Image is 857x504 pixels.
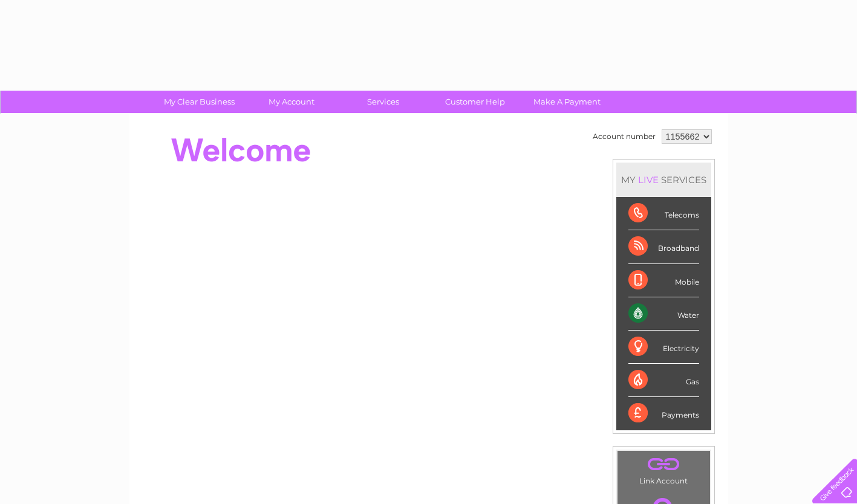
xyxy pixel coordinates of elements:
a: . [621,454,707,475]
a: Make A Payment [517,91,617,113]
td: Account number [590,126,659,147]
div: Payments [628,397,699,430]
div: Electricity [628,331,699,364]
a: My Account [241,91,341,113]
div: Water [628,297,699,331]
div: Mobile [628,264,699,297]
div: Broadband [628,230,699,263]
a: Services [333,91,433,113]
a: My Clear Business [149,91,249,113]
div: LIVE [636,174,661,186]
td: Link Account [617,450,711,488]
a: Customer Help [425,91,525,113]
div: Telecoms [628,197,699,230]
div: MY SERVICES [616,163,711,197]
div: Gas [628,364,699,397]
